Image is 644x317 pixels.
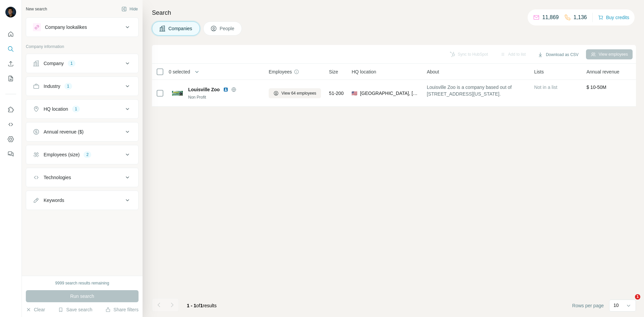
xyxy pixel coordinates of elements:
[44,151,79,158] div: Employees (size)
[352,90,357,97] span: 🇺🇸
[26,147,138,163] button: Employees (size)2
[152,8,636,17] h4: Search
[44,197,64,204] div: Keywords
[44,83,60,90] div: Industry
[168,25,193,32] span: Companies
[26,55,138,71] button: Company1
[72,106,80,112] div: 1
[586,85,606,90] span: $ 10-50M
[26,44,139,50] p: Company information
[621,294,637,310] iframe: Intercom live chat
[187,303,217,308] span: results
[572,302,604,309] span: Rows per page
[352,68,376,75] span: HQ location
[220,25,235,32] span: People
[117,4,143,14] button: Hide
[188,94,261,100] div: Non Profit
[44,60,64,67] div: Company
[534,68,544,75] span: Lists
[533,50,583,60] button: Download as CSV
[169,68,190,75] span: 0 selected
[172,91,183,96] img: Logo of Louisville Zoo
[26,124,138,140] button: Annual revenue ($)
[26,101,138,117] button: HQ location1
[26,78,138,94] button: Industry1
[26,6,47,12] div: New search
[55,280,109,286] div: 9999 search results remaining
[44,128,84,135] div: Annual revenue ($)
[5,28,16,40] button: Quick start
[598,13,629,22] button: Buy credits
[329,68,338,75] span: Size
[45,24,87,31] div: Company lookalikes
[5,118,16,130] button: Use Surfe API
[427,68,439,75] span: About
[105,306,139,313] button: Share filters
[64,83,72,89] div: 1
[329,90,344,97] span: 51-200
[223,87,228,92] img: LinkedIn logo
[635,294,640,300] span: 1
[5,7,16,17] img: Avatar
[200,303,203,308] span: 1
[5,43,16,55] button: Search
[58,306,92,313] button: Save search
[5,104,16,116] button: Use Surfe on LinkedIn
[586,68,619,75] span: Annual revenue
[542,13,559,21] p: 11,869
[269,68,292,75] span: Employees
[360,90,419,97] span: [GEOGRAPHIC_DATA], [US_STATE]
[44,174,71,181] div: Technologies
[26,306,45,313] button: Clear
[26,169,138,186] button: Technologies
[68,60,75,66] div: 1
[574,13,587,21] p: 1,136
[26,19,138,35] button: Company lookalikes
[26,192,138,208] button: Keywords
[281,90,316,96] span: View 64 employees
[534,85,557,90] span: Not in a list
[196,303,200,308] span: of
[5,58,16,70] button: Enrich CSV
[188,86,220,93] span: Louisville Zoo
[187,303,196,308] span: 1 - 1
[84,152,91,158] div: 2
[5,148,16,160] button: Feedback
[269,88,321,98] button: View 64 employees
[613,302,619,309] p: 10
[5,72,16,85] button: My lists
[44,106,68,112] div: HQ location
[427,84,526,97] span: Louisville Zoo is a company based out of [STREET_ADDRESS][US_STATE].
[5,133,16,145] button: Dashboard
